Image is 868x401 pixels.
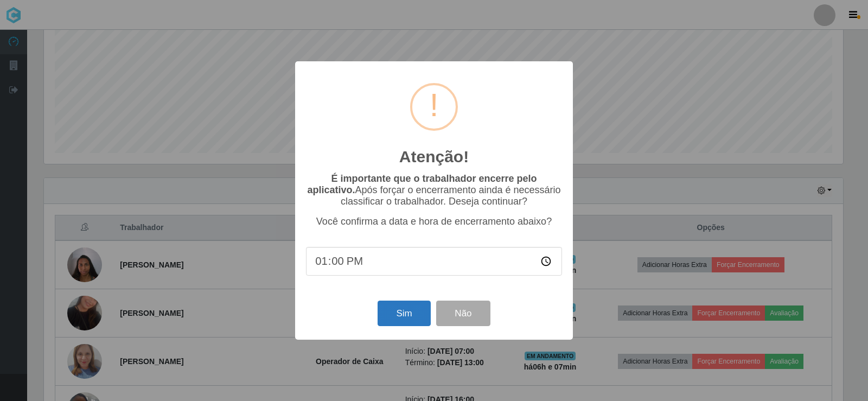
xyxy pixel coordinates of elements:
[306,216,562,227] p: Você confirma a data e hora de encerramento abaixo?
[436,301,490,326] button: Não
[399,147,469,167] h2: Atenção!
[307,173,537,195] b: É importante que o trabalhador encerre pelo aplicativo.
[378,301,430,326] button: Sim
[306,173,562,207] p: Após forçar o encerramento ainda é necessário classificar o trabalhador. Deseja continuar?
